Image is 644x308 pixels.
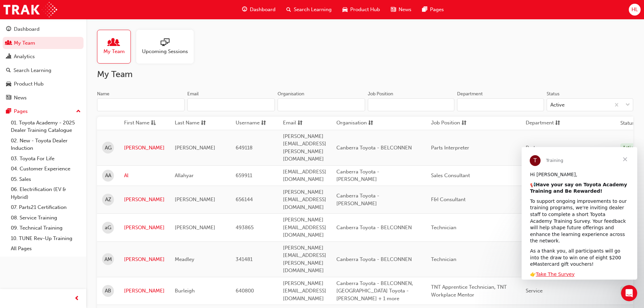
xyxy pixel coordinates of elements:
[8,174,84,185] a: 05. Sales
[8,184,84,202] a: 06. Electrification (EV & Hybrid)
[368,98,454,111] input: Job Position
[522,147,637,280] iframe: Intercom live chat message
[3,22,84,105] button: DashboardMy TeamAnalyticsSearch LearningProduct HubNews
[237,3,281,17] a: guage-iconDashboard
[631,6,638,14] span: HL
[283,280,326,302] span: [PERSON_NAME][EMAIL_ADDRESS][DOMAIN_NAME]
[431,224,456,231] span: Technician
[105,172,111,180] span: AA
[457,91,483,97] div: Department
[625,101,630,110] span: down-icon
[161,38,169,48] span: sessionType_ONLINE_URL-icon
[14,53,35,61] div: Analytics
[105,224,111,232] span: aG
[461,119,467,127] span: sorting-icon
[236,119,260,127] span: Username
[175,224,215,231] span: [PERSON_NAME]
[336,193,379,207] span: Canberra Toyota - [PERSON_NAME]
[526,145,538,151] span: Parts
[283,189,326,210] span: [PERSON_NAME][EMAIL_ADDRESS][DOMAIN_NAME]
[417,3,449,17] a: pages-iconPages
[236,288,254,294] span: 640800
[104,256,112,263] span: AM
[283,245,326,274] span: [PERSON_NAME][EMAIL_ADDRESS][PERSON_NAME][DOMAIN_NAME]
[336,169,379,183] span: Canberra Toyota - [PERSON_NAME]
[97,30,136,64] a: My Team
[236,224,254,231] span: 493865
[336,280,413,302] span: Canberra Toyota - BELCONNEN, [GEOGRAPHIC_DATA] Toyota - [PERSON_NAME] + 1 more
[526,119,563,127] button: Departmentsorting-icon
[8,153,84,164] a: 03. Toyota For Life
[555,119,560,127] span: sorting-icon
[6,54,11,60] span: chart-icon
[278,98,365,111] input: Organisation
[8,136,84,153] a: 02. New - Toyota Dealer Induction
[431,284,507,298] span: TNT Apprentice Technician, TNT Workplace Mentor
[3,2,57,17] a: Trak
[124,119,149,127] span: First Name
[620,143,638,152] div: Active
[6,68,11,74] span: search-icon
[14,108,28,115] div: Pages
[281,3,337,17] a: search-iconSearch Learning
[105,287,111,295] span: AB
[97,98,185,111] input: Name
[175,119,212,127] button: Last Namesorting-icon
[76,107,81,116] span: up-icon
[136,30,199,64] a: Upcoming Sessions
[124,119,161,127] button: First Nameasc-icon
[124,196,165,204] a: [PERSON_NAME]
[8,118,84,136] a: 01. Toyota Academy - 2025 Dealer Training Catalogue
[283,119,320,127] button: Emailsorting-icon
[97,91,110,97] div: Name
[6,81,11,87] span: car-icon
[124,224,165,232] a: [PERSON_NAME]
[124,256,165,263] a: [PERSON_NAME]
[368,119,373,127] span: sorting-icon
[336,119,374,127] button: Organisationsorting-icon
[14,67,51,74] div: Search Learning
[14,94,27,102] div: News
[187,98,275,111] input: Email
[629,4,641,16] button: HL
[175,119,199,127] span: Last Name
[250,6,276,14] span: Dashboard
[175,196,215,203] span: [PERSON_NAME]
[124,144,165,152] a: [PERSON_NAME]
[8,243,84,254] a: All Pages
[336,119,367,127] span: Organisation
[431,145,469,151] span: Parts Interpreter
[336,224,412,231] span: Canberra Toyota - BELCONNEN
[294,6,332,14] span: Search Learning
[391,5,396,14] span: news-icon
[621,285,637,301] iframe: Intercom live chat
[261,119,266,127] span: sorting-icon
[431,119,460,127] span: Job Position
[336,145,412,151] span: Canberra Toyota - BELCONNEN
[14,80,44,88] div: Product Hub
[175,172,194,179] span: Allahyar
[3,37,84,49] a: My Team
[175,288,195,294] span: Burleigh
[283,169,326,183] span: [EMAIL_ADDRESS][DOMAIN_NAME]
[431,172,470,179] span: Sales Consultant
[283,217,326,238] span: [PERSON_NAME][EMAIL_ADDRESS][DOMAIN_NAME]
[8,164,84,174] a: 04. Customer Experience
[620,286,638,295] div: Active
[236,145,253,151] span: 649118
[14,25,40,33] div: Dashboard
[337,3,385,17] a: car-iconProduct Hub
[6,95,11,101] span: news-icon
[97,69,633,80] h2: My Team
[547,91,559,97] div: Status
[431,196,466,203] span: F&I Consultant
[187,91,199,97] div: Email
[342,5,348,14] span: car-icon
[6,40,11,46] span: people-icon
[124,172,165,180] a: Al
[385,3,417,17] a: news-iconNews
